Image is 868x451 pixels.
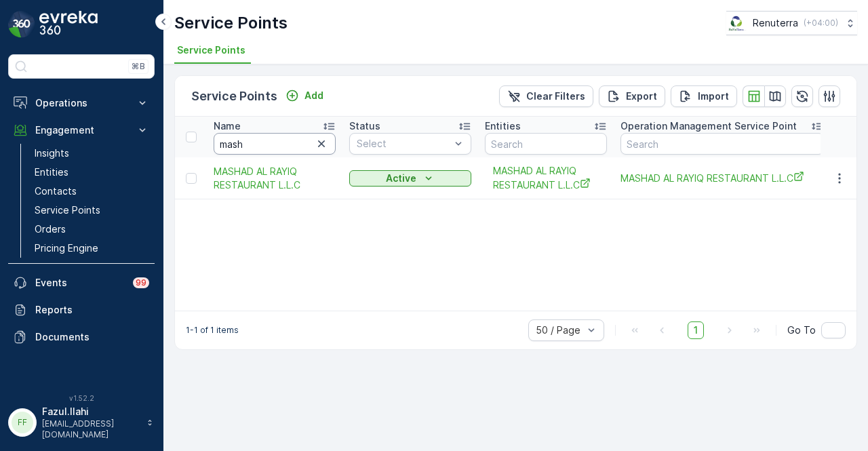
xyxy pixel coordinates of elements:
[599,85,665,107] button: Export
[191,87,277,106] p: Service Points
[280,87,329,104] button: Add
[35,123,127,137] p: Engagement
[753,16,798,30] p: Renuterra
[35,96,127,110] p: Operations
[42,418,140,440] p: [EMAIL_ADDRESS][DOMAIN_NAME]
[671,85,737,107] button: Import
[35,165,68,179] p: Entities
[8,269,155,296] a: Events99
[620,133,824,155] input: Search
[35,146,69,160] p: Insights
[8,323,155,351] a: Documents
[787,323,816,337] span: Go To
[526,90,585,103] p: Clear Filters
[132,61,145,72] p: ⌘B
[39,11,98,38] img: logo_dark-DEwI_e13.png
[214,119,241,133] p: Name
[499,85,593,107] button: Clear Filters
[42,405,140,418] p: Fazul.Ilahi
[8,90,155,117] button: Operations
[186,325,239,336] p: 1-1 of 1 items
[8,394,155,402] span: v 1.52.2
[214,133,336,155] input: Search
[8,405,155,440] button: FFFazul.Ilahi[EMAIL_ADDRESS][DOMAIN_NAME]
[214,165,336,192] a: MASHAD AL RAYIQ RESTAURANT L.L.C
[493,164,599,192] a: MASHAD AL RAYIQ RESTAURANT L.L.C
[174,12,288,34] p: Service Points
[177,43,245,57] span: Service Points
[688,321,704,339] span: 1
[349,170,471,187] button: Active
[136,277,146,288] p: 99
[29,163,155,182] a: Entities
[186,173,197,184] div: Toggle Row Selected
[620,171,824,185] a: MASHAD AL RAYIQ RESTAURANT L.L.C
[386,172,416,185] p: Active
[35,184,77,198] p: Contacts
[35,241,98,255] p: Pricing Engine
[12,412,33,433] div: FF
[8,11,35,38] img: logo
[485,133,607,155] input: Search
[304,89,323,102] p: Add
[620,119,797,133] p: Operation Management Service Point
[29,201,155,220] a: Service Points
[35,330,149,344] p: Documents
[29,182,155,201] a: Contacts
[698,90,729,103] p: Import
[357,137,450,151] p: Select
[485,119,521,133] p: Entities
[35,303,149,317] p: Reports
[29,239,155,258] a: Pricing Engine
[726,11,857,35] button: Renuterra(+04:00)
[35,276,125,290] p: Events
[29,144,155,163] a: Insights
[626,90,657,103] p: Export
[349,119,380,133] p: Status
[35,222,66,236] p: Orders
[8,117,155,144] button: Engagement
[8,296,155,323] a: Reports
[804,18,838,28] p: ( +04:00 )
[35,203,100,217] p: Service Points
[29,220,155,239] a: Orders
[726,16,747,31] img: Screenshot_2024-07-26_at_13.33.01.png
